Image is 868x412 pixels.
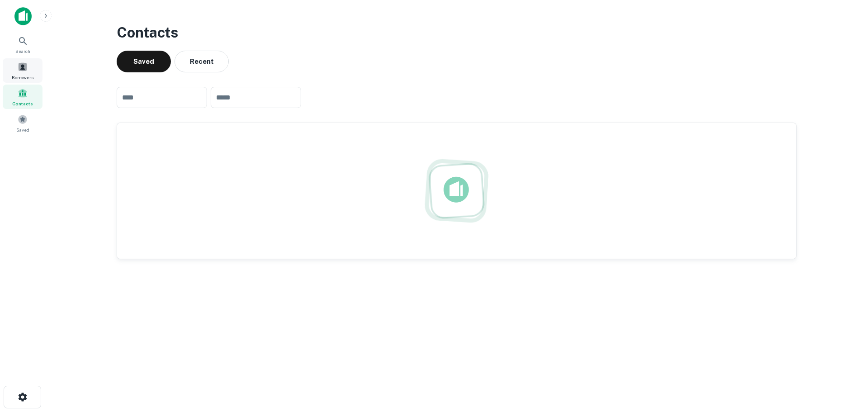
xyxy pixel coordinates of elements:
[175,51,229,72] button: Recent
[12,100,33,107] span: Contacts
[3,58,42,83] a: Borrowers
[117,22,797,43] h3: Contacts
[117,51,171,72] button: Saved
[12,74,33,81] span: Borrowers
[15,47,30,55] span: Search
[823,340,868,383] iframe: Chat Widget
[3,85,42,109] a: Contacts
[16,126,29,133] span: Saved
[14,7,32,25] img: capitalize-icon.png
[3,32,42,57] a: Search
[3,111,42,135] a: Saved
